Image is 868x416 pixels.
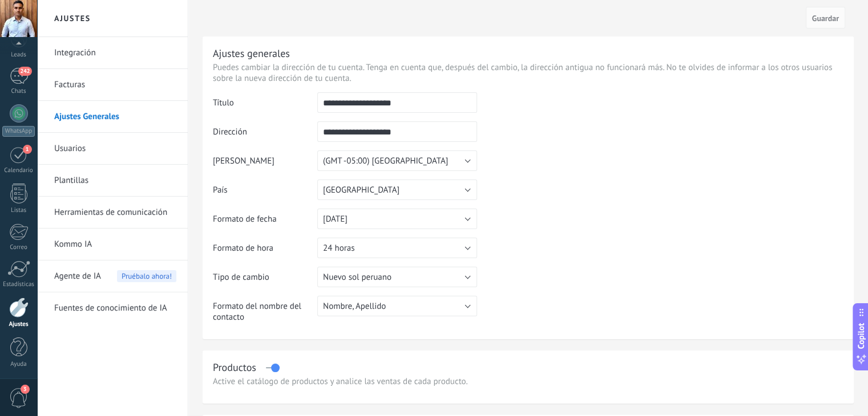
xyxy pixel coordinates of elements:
[2,321,35,328] div: Ajustes
[317,209,477,229] button: [DATE]
[37,69,188,101] li: Facturas
[37,133,188,165] li: Usuarios
[213,180,317,209] td: País
[37,260,188,292] li: Agente de IA
[54,37,176,69] a: Integración
[317,150,477,171] button: (GMT -05:00) [GEOGRAPHIC_DATA]
[213,267,317,296] td: Tipo de cambio
[37,292,188,324] li: Fuentes de conocimiento de IA
[806,7,845,28] button: Guardar
[213,376,843,387] div: Active el catálogo de productos y analice las ventas de cada producto.
[2,244,35,251] div: Correo
[2,126,35,137] div: WhatsApp
[213,47,290,60] div: Ajustes generales
[213,62,843,84] p: Puedes cambiar la dirección de tu cuenta. Tenga en cuenta que, después del cambio, la dirección a...
[317,180,477,200] button: [GEOGRAPHIC_DATA]
[213,296,317,331] td: Formato del nombre del contacto
[21,385,30,394] span: 3
[213,92,317,121] td: Título
[812,14,839,22] span: Guardar
[37,101,188,133] li: Ajustes Generales
[54,197,176,229] a: Herramientas de comunicación
[855,323,867,349] span: Copilot
[323,301,386,312] span: Nombre, Apellido
[54,69,176,101] a: Facturas
[2,361,35,368] div: Ayuda
[2,167,35,174] div: Calendario
[37,197,188,229] li: Herramientas de comunicación
[213,238,317,267] td: Formato de hora
[54,101,176,133] a: Ajustes Generales
[317,238,477,258] button: 24 horas
[54,133,176,165] a: Usuarios
[323,272,391,283] span: Nuevo sol peruano
[323,185,399,195] span: [GEOGRAPHIC_DATA]
[323,156,448,166] span: (GMT -05:00) [GEOGRAPHIC_DATA]
[2,88,35,95] div: Chats
[323,214,348,225] span: [DATE]
[2,281,35,288] div: Estadísticas
[117,270,176,282] span: Pruébalo ahora!
[54,292,176,324] a: Fuentes de conocimiento de IA
[323,243,354,254] span: 24 horas
[18,67,31,76] span: 242
[54,260,176,292] a: Agente de IAPruébalo ahora!
[54,165,176,197] a: Plantillas
[37,37,188,69] li: Integración
[213,150,317,180] td: [PERSON_NAME]
[317,267,477,287] button: Nuevo sol peruano
[213,361,256,374] div: Productos
[2,51,35,59] div: Leads
[2,207,35,214] div: Listas
[37,165,188,197] li: Plantillas
[23,145,32,154] span: 1
[317,296,477,316] button: Nombre, Apellido
[54,229,176,260] a: Kommo IA
[54,260,101,292] span: Agente de IA
[213,209,317,238] td: Formato de fecha
[37,229,188,260] li: Kommo IA
[213,121,317,150] td: Dirección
